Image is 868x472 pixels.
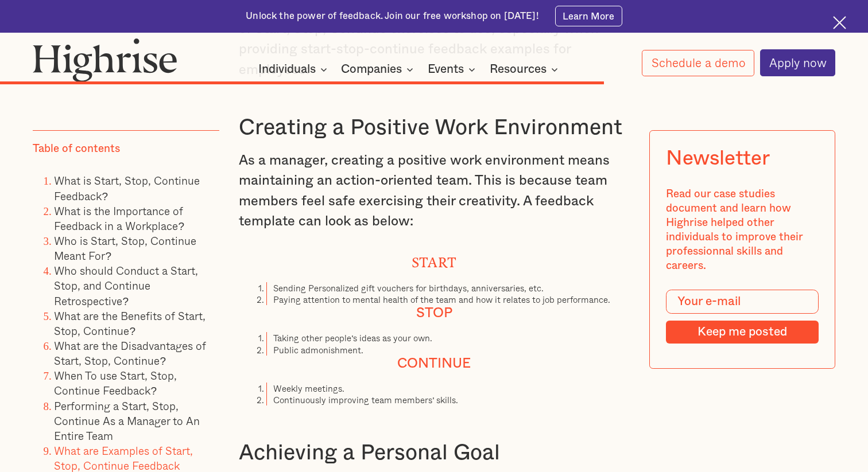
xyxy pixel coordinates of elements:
[54,173,200,204] a: What is Start, Stop, Continue Feedback?
[258,63,331,76] div: Individuals
[258,63,316,76] div: Individuals
[33,142,120,156] div: Table of contents
[54,202,184,234] a: What is the Importance of Feedback in a Workplace?
[412,255,457,263] strong: Start
[33,38,178,81] img: Highrise logo
[239,356,629,372] h4: Continue
[555,6,622,26] a: Learn More
[54,232,196,264] a: Who is Start, Stop, Continue Meant For?
[246,10,538,22] div: Unlock the power of feedback. Join our free workshop on [DATE]!
[428,63,464,76] div: Events
[239,114,629,141] h3: Creating a Positive Work Environment
[266,294,629,305] li: Paying attention to mental health of the team and how it relates to job performance.
[833,16,846,29] img: Cross icon
[666,290,819,314] input: Your e-mail
[239,305,629,321] h4: Stop
[666,187,819,274] div: Read our case studies document and learn how Highrise helped other individuals to improve their p...
[266,282,629,294] li: Sending Personalized gift vouchers for birthdays, anniversaries, etc.
[666,321,819,344] input: Keep me posted
[666,147,769,170] div: Newsletter
[266,383,629,394] li: Weekly meetings.
[54,262,198,309] a: Who should Conduct a Start, Stop, and Continue Retrospective?
[266,332,629,344] li: Taking other people's ideas as your own.
[428,63,479,76] div: Events
[490,63,561,76] div: Resources
[54,367,177,399] a: When To use Start, Stop, Continue Feedback?
[642,50,754,76] a: Schedule a demo
[54,337,206,369] a: What are the Disadvantages of Start, Stop, Continue?
[239,439,629,466] h3: Achieving a Personal Goal
[266,344,629,356] li: Public admonishment.
[54,307,206,339] a: What are the Benefits of Start, Stop, Continue?
[266,394,629,405] li: Continuously improving team members' skills.
[666,290,819,344] form: Modal Form
[54,397,200,444] a: Performing a Start, Stop, Continue As a Manager to An Entire Team
[341,63,402,76] div: Companies
[760,49,836,76] a: Apply now
[239,151,629,232] p: As a manager, creating a positive work environment means maintaining an action-oriented team. Thi...
[490,63,547,76] div: Resources
[341,63,417,76] div: Companies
